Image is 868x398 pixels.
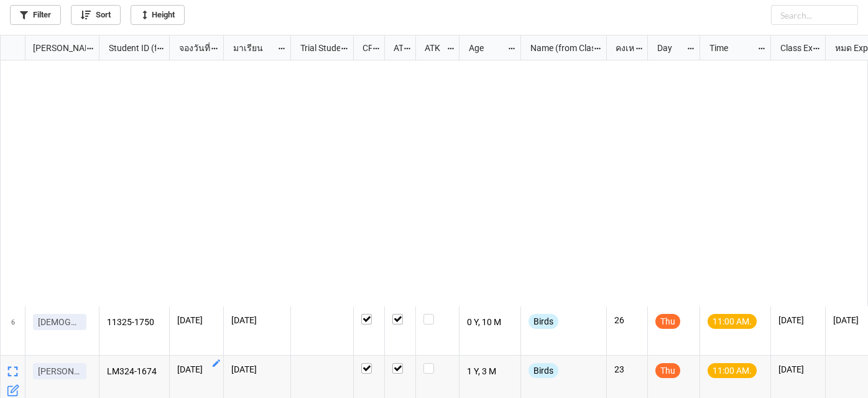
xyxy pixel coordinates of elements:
p: 0 Y, 10 M [467,314,514,331]
p: 23 [614,363,640,376]
div: Thu [655,363,680,378]
div: ATK [417,41,446,55]
div: 11:00 AM. [708,314,757,329]
p: [DATE] [177,314,216,326]
div: มาเรียน [226,41,277,55]
a: Sort [71,5,121,25]
div: Birds [529,314,558,329]
p: [DATE] [778,363,818,376]
div: Student ID (from [PERSON_NAME] Name) [101,41,156,55]
span: 6 [11,306,15,355]
p: [PERSON_NAME]ปู [38,365,81,377]
div: [PERSON_NAME] Name [25,41,86,55]
div: 11:00 AM. [708,363,757,378]
p: [DATE] [231,363,283,376]
div: Age [461,41,507,55]
p: 26 [614,314,640,326]
p: [DATE] [231,314,283,326]
div: grid [1,36,99,60]
div: Name (from Class) [523,41,593,55]
a: Height [131,5,185,25]
div: Class Expiration [773,41,813,55]
div: Thu [655,314,680,329]
a: Filter [10,5,61,25]
p: [DEMOGRAPHIC_DATA] [38,316,81,328]
div: คงเหลือ (from Nick Name) [608,41,634,55]
div: ATT [386,41,404,55]
p: LM324-1674 [107,363,162,381]
input: Search... [771,5,858,25]
div: CF [355,41,372,55]
div: Day [650,41,687,55]
div: จองวันที่ [172,41,211,55]
div: Trial Student [293,41,340,55]
p: 1 Y, 3 M [467,363,514,381]
p: [DATE] [778,314,818,326]
p: 11325-1750 [107,314,162,331]
div: Birds [529,363,558,378]
p: [DATE] [177,363,216,376]
div: Time [702,41,757,55]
